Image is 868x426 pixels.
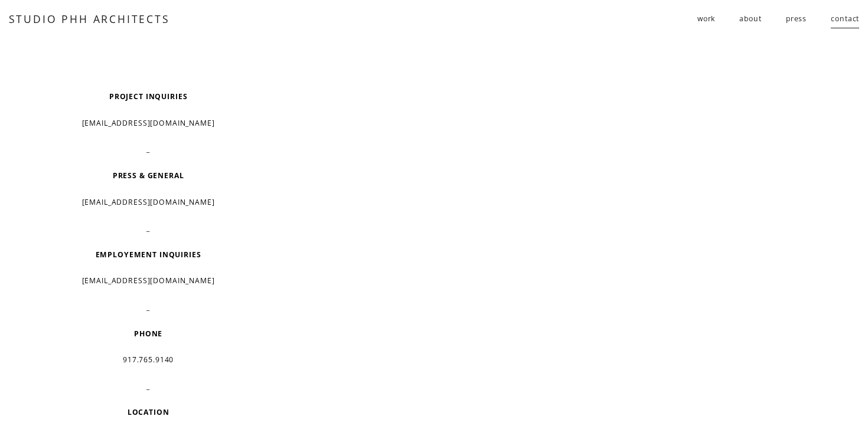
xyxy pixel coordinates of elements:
[44,299,252,317] p: _
[44,378,252,396] p: _
[44,351,252,369] p: 917.765.9140
[739,9,761,29] a: about
[44,140,252,159] p: _
[44,194,252,212] p: [EMAIL_ADDRESS][DOMAIN_NAME]
[44,219,252,238] p: _
[697,10,715,28] span: work
[96,250,201,260] strong: EMPLOYEMENT INQUIRIES
[134,329,162,339] strong: PHONE
[786,9,807,29] a: press
[113,171,184,181] strong: PRESS & GENERAL
[697,9,715,29] a: folder dropdown
[44,114,252,133] p: [EMAIL_ADDRESS][DOMAIN_NAME]
[9,12,170,26] a: STUDIO PHH ARCHITECTS
[44,272,252,290] p: [EMAIL_ADDRESS][DOMAIN_NAME]
[128,407,169,417] strong: LOCATION
[109,91,188,101] strong: PROJECT INQUIRIES
[831,9,859,29] a: contact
